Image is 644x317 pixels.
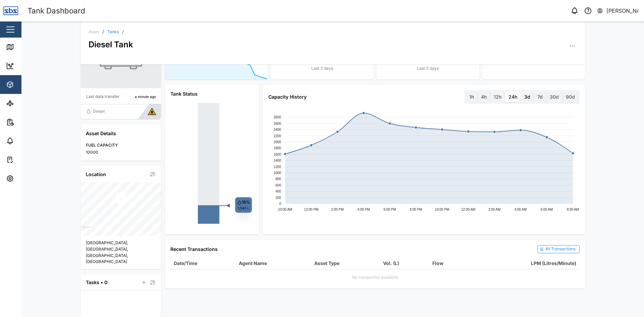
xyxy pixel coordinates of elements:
[357,208,370,211] text: 4:00 PM
[274,158,281,162] text: 1400
[597,6,639,15] button: [PERSON_NAME]
[86,94,120,100] div: Last data transfer
[170,246,218,253] div: Recent Transactions
[17,62,48,69] div: Dashboard
[274,165,281,168] text: 1200
[17,175,41,182] div: Settings
[478,92,490,102] label: 4h
[383,208,396,211] text: 6:00 PM
[380,257,429,269] th: Vol. (L)
[17,43,33,51] div: Map
[86,171,106,178] div: Location
[461,208,475,211] text: 12:00 AM
[86,240,156,265] div: [GEOGRAPHIC_DATA], [GEOGRAPHIC_DATA], [GEOGRAPHIC_DATA], [GEOGRAPHIC_DATA]
[17,100,34,107] div: Sites
[89,34,133,51] div: Diesel Tank
[490,92,505,102] label: 12h
[271,65,374,72] div: Last 3 days
[606,7,639,15] div: [PERSON_NAME]
[275,183,281,187] text: 600
[122,30,124,34] div: /
[521,92,534,102] label: 3d
[170,257,235,269] th: Date/Time
[83,226,90,234] a: Mapbox logo
[567,208,579,211] text: 8:00 AM
[466,92,477,102] label: 1h
[279,202,281,205] text: 0
[3,3,18,18] img: Main Logo
[505,92,521,102] label: 24h
[311,257,380,269] th: Asset Type
[102,30,104,34] div: /
[86,279,107,286] div: Tasks • 0
[274,140,281,144] text: 2000
[275,189,281,193] text: 400
[17,156,36,163] div: Tasks
[113,191,129,209] div: Map marker
[17,137,38,145] div: Alarms
[17,81,38,88] div: Assets
[148,108,156,115] img: Fuel Type Logo
[515,208,527,211] text: 4:00 AM
[410,208,422,211] text: 8:00 PM
[534,92,546,102] label: 7d
[541,208,553,211] text: 6:00 AM
[488,208,501,211] text: 2:00 AM
[268,93,307,101] div: Capacity History
[174,272,576,281] div: No transaction available
[274,115,281,119] text: 2800
[86,130,156,137] div: Asset Details
[537,245,580,253] a: All Transactions
[170,90,254,98] div: Tank Status
[86,149,156,156] div: 10000
[86,142,156,149] div: FUEL CAPACITY
[376,65,479,72] div: Last 3 days
[135,94,156,100] div: a minute ago
[80,182,161,236] canvas: Map
[275,177,281,180] text: 800
[429,257,467,269] th: Flow
[17,118,40,126] div: Reports
[278,208,292,211] text: 10:00 AM
[331,208,343,211] text: 2:00 PM
[275,196,281,199] text: 200
[235,257,311,269] th: Agent Name
[274,134,281,138] text: 2200
[274,152,281,156] text: 1600
[274,146,281,150] text: 1800
[107,30,119,34] a: Tanks
[435,208,449,211] text: 10:00 PM
[562,92,578,102] label: 90d
[304,208,319,211] text: 12:00 PM
[274,127,281,131] text: 2400
[28,5,85,17] div: Tank Dashboard
[545,246,576,252] div: All Transactions
[274,121,281,125] text: 2600
[89,30,99,34] div: Asset
[467,257,580,269] th: LPM (Litres/Minute)
[93,108,105,115] div: Diesel
[226,202,230,208] text: ◄
[546,92,562,102] label: 30d
[274,171,281,174] text: 1000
